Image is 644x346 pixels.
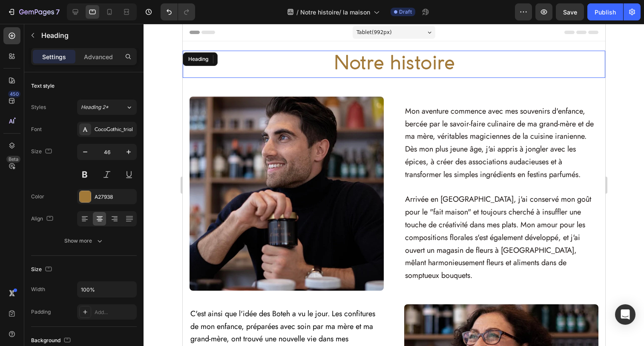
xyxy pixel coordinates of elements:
[95,126,135,134] div: CocoGothic_trial
[56,7,60,17] p: 7
[3,3,63,20] button: 7
[161,3,195,20] div: Undo/Redo
[31,193,44,200] div: Color
[587,3,623,20] button: Publish
[78,282,136,297] input: Auto
[296,8,299,17] span: /
[222,170,408,257] span: Arrivée en [GEOGRAPHIC_DATA], j'ai conservé mon goût pour le "fait maison" et toujours cherché à ...
[77,100,137,115] button: Heading 2*
[41,30,133,40] p: Heading
[31,308,51,316] div: Padding
[95,309,135,316] div: Add...
[31,103,46,111] div: Styles
[31,82,55,90] div: Text style
[8,91,20,97] div: 450
[183,24,605,346] iframe: Design area
[6,156,20,163] div: Beta
[595,8,616,17] div: Publish
[615,304,635,325] div: Open Intercom Messenger
[300,8,370,17] span: Notre histoire/ la maison
[31,233,137,249] button: Show more
[31,286,45,293] div: Width
[563,9,577,16] span: Save
[31,126,42,133] div: Font
[42,52,66,61] p: Settings
[31,264,54,275] div: Size
[222,82,411,156] span: Mon aventure commence avec mes souvenirs d'enfance, bercée par le savoir-faire culinaire de ma gr...
[556,3,584,20] button: Save
[399,8,412,16] span: Draft
[84,52,113,61] p: Advanced
[31,146,54,157] div: Size
[31,213,55,225] div: Align
[64,237,104,245] div: Show more
[81,103,109,111] span: Heading 2*
[95,193,135,201] div: A27938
